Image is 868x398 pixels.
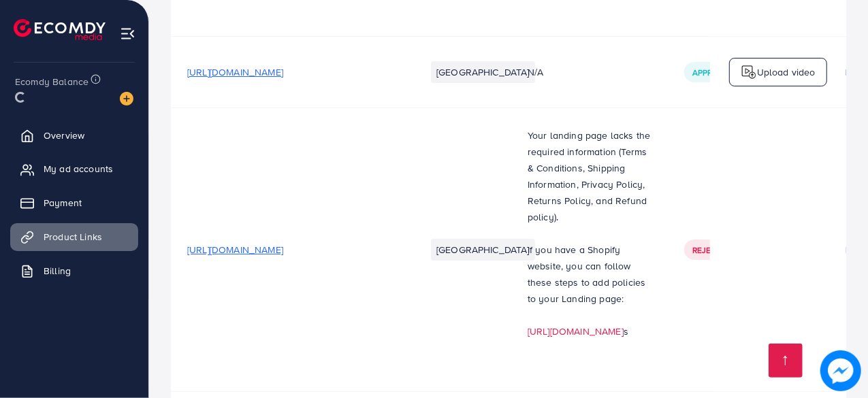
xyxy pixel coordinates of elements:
[624,325,628,338] span: s
[120,26,135,42] img: menu
[44,264,71,278] span: Billing
[15,75,89,88] span: Ecomdy Balance
[10,223,138,250] a: Product Links
[44,230,102,244] span: Product Links
[44,162,113,176] span: My ad accounts
[10,122,138,149] a: Overview
[741,64,757,80] img: logo
[528,65,543,79] span: N/A
[187,65,283,79] span: [URL][DOMAIN_NAME]
[10,155,138,182] a: My ad accounts
[10,257,138,284] a: Billing
[757,64,816,80] p: Upload video
[431,239,535,261] li: [GEOGRAPHIC_DATA]
[692,67,735,78] span: Approved
[528,243,645,305] span: If you have a Shopify website, you can follow these steps to add policies to your Landing page:
[528,129,650,224] span: Your landing page lacks the required information (Terms & Conditions, Shipping Information, Priva...
[44,196,82,210] span: Payment
[431,61,535,83] li: [GEOGRAPHIC_DATA]
[820,350,861,391] img: image
[120,92,133,105] img: image
[10,189,138,216] a: Payment
[187,243,283,256] span: [URL][DOMAIN_NAME]
[692,244,732,256] span: Rejected
[44,129,84,142] span: Overview
[528,325,624,338] a: [URL][DOMAIN_NAME]
[14,19,106,40] img: logo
